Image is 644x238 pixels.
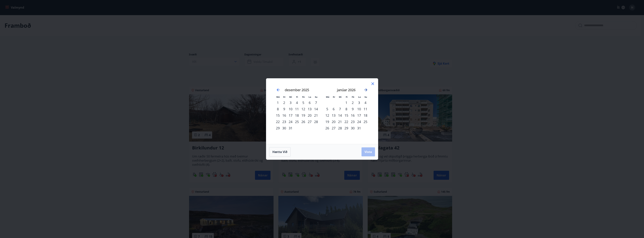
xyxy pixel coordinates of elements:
strong: desember 2025 [285,88,309,92]
td: Choose föstudagur, 23. janúar 2026 as your check-in date. It’s available. [350,119,356,125]
div: 20 [330,119,337,125]
div: 16 [281,112,287,119]
div: 10 [356,106,362,112]
div: 16 [350,112,356,119]
div: 25 [294,119,300,125]
td: Choose þriðjudagur, 6. janúar 2026 as your check-in date. It’s available. [330,106,337,112]
div: 27 [330,125,337,131]
td: Choose miðvikudagur, 7. janúar 2026 as your check-in date. It’s available. [337,106,343,112]
div: 1 [343,99,350,106]
div: 30 [350,125,356,131]
td: Choose miðvikudagur, 14. janúar 2026 as your check-in date. It’s available. [337,112,343,119]
div: 9 [281,106,287,112]
div: 22 [275,119,281,125]
td: Choose mánudagur, 5. janúar 2026 as your check-in date. It’s available. [324,106,330,112]
div: 23 [350,119,356,125]
td: Choose mánudagur, 29. desember 2025 as your check-in date. It’s available. [275,125,281,131]
small: Má [276,95,280,98]
div: 25 [362,119,369,125]
div: Calendar [271,83,373,140]
div: 29 [343,125,350,131]
div: 29 [275,125,281,131]
td: Choose þriðjudagur, 16. desember 2025 as your check-in date. It’s available. [281,112,287,119]
td: Choose laugardagur, 10. janúar 2026 as your check-in date. It’s available. [356,106,362,112]
td: Choose þriðjudagur, 30. desember 2025 as your check-in date. It’s available. [281,125,287,131]
small: Mi [339,95,342,98]
td: Choose miðvikudagur, 21. janúar 2026 as your check-in date. It’s available. [337,119,343,125]
div: 4 [294,99,300,106]
div: 15 [343,112,350,119]
div: 8 [343,106,350,112]
td: Choose þriðjudagur, 13. janúar 2026 as your check-in date. It’s available. [330,112,337,119]
td: Choose sunnudagur, 18. janúar 2026 as your check-in date. It’s available. [362,112,369,119]
td: Choose sunnudagur, 7. desember 2025 as your check-in date. It’s available. [313,99,319,106]
div: 3 [356,99,362,106]
small: Su [315,95,318,98]
div: 9 [350,106,356,112]
small: La [309,95,311,98]
div: 24 [356,119,362,125]
div: 22 [343,119,350,125]
small: Fi [296,95,298,98]
div: 11 [294,106,300,112]
div: 12 [324,112,330,119]
td: Choose laugardagur, 27. desember 2025 as your check-in date. It’s available. [306,119,313,125]
small: Þr [333,95,335,98]
div: 23 [281,119,287,125]
td: Choose sunnudagur, 21. desember 2025 as your check-in date. It’s available. [313,112,319,119]
td: Choose miðvikudagur, 31. desember 2025 as your check-in date. It’s available. [287,125,294,131]
td: Choose sunnudagur, 4. janúar 2026 as your check-in date. It’s available. [362,99,369,106]
td: Choose mánudagur, 1. desember 2025 as your check-in date. It’s available. [275,99,281,106]
div: 17 [356,112,362,119]
td: Choose miðvikudagur, 10. desember 2025 as your check-in date. It’s available. [287,106,294,112]
td: Choose sunnudagur, 14. desember 2025 as your check-in date. It’s available. [313,106,319,112]
td: Choose föstudagur, 26. desember 2025 as your check-in date. It’s available. [300,119,306,125]
td: Choose fimmtudagur, 22. janúar 2026 as your check-in date. It’s available. [343,119,350,125]
td: Choose mánudagur, 22. desember 2025 as your check-in date. It’s available. [275,119,281,125]
td: Choose sunnudagur, 11. janúar 2026 as your check-in date. It’s available. [362,106,369,112]
td: Choose fimmtudagur, 25. desember 2025 as your check-in date. It’s available. [294,119,300,125]
div: 14 [337,112,343,119]
div: 12 [300,106,306,112]
div: 21 [337,119,343,125]
div: 11 [362,106,369,112]
div: 13 [330,112,337,119]
td: Choose þriðjudagur, 23. desember 2025 as your check-in date. It’s available. [281,119,287,125]
div: 1 [275,99,281,106]
div: 13 [306,106,313,112]
td: Choose miðvikudagur, 3. desember 2025 as your check-in date. It’s available. [287,99,294,106]
div: 6 [330,106,337,112]
td: Choose föstudagur, 5. desember 2025 as your check-in date. It’s available. [300,99,306,106]
small: Fö [352,95,354,98]
td: Choose laugardagur, 31. janúar 2026 as your check-in date. It’s available. [356,125,362,131]
td: Choose sunnudagur, 28. desember 2025 as your check-in date. It’s available. [313,119,319,125]
div: 17 [287,112,294,119]
td: Choose laugardagur, 24. janúar 2026 as your check-in date. It’s available. [356,119,362,125]
td: Choose föstudagur, 2. janúar 2026 as your check-in date. It’s available. [350,99,356,106]
div: 5 [324,106,330,112]
td: Choose þriðjudagur, 2. desember 2025 as your check-in date. It’s available. [281,99,287,106]
td: Choose fimmtudagur, 8. janúar 2026 as your check-in date. It’s available. [343,106,350,112]
small: Þr [283,95,285,98]
td: Choose þriðjudagur, 9. desember 2025 as your check-in date. It’s available. [281,106,287,112]
div: Move backward to switch to the previous month. [276,88,280,92]
div: 5 [300,99,306,106]
div: 15 [275,112,281,119]
div: 7 [337,106,343,112]
td: Choose mánudagur, 19. janúar 2026 as your check-in date. It’s available. [324,119,330,125]
div: 26 [324,125,330,131]
div: 30 [281,125,287,131]
div: 28 [313,119,319,125]
div: 24 [287,119,294,125]
div: 18 [362,112,369,119]
div: 6 [306,99,313,106]
div: 31 [287,125,294,131]
div: 2 [350,99,356,106]
div: 19 [324,119,330,125]
div: 20 [306,112,313,119]
td: Choose laugardagur, 6. desember 2025 as your check-in date. It’s available. [306,99,313,106]
div: 18 [294,112,300,119]
small: Fi [346,95,348,98]
td: Choose fimmtudagur, 4. desember 2025 as your check-in date. It’s available. [294,99,300,106]
div: 4 [362,99,369,106]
